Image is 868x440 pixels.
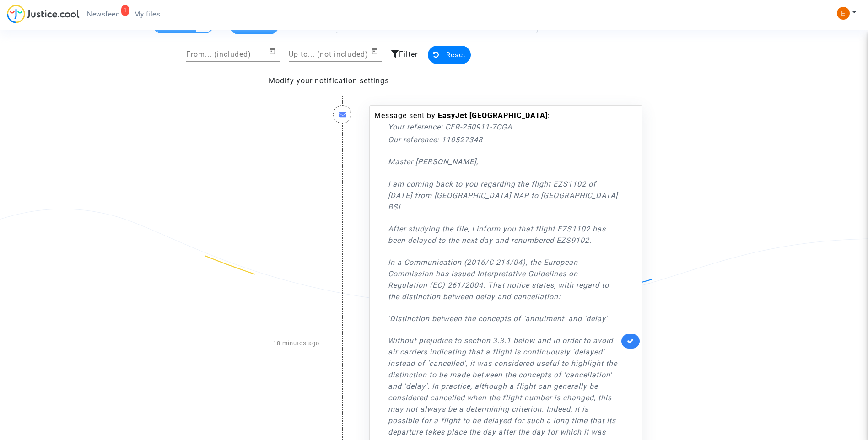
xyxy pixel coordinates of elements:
img: ACg8ocIeiFvHKe4dA5oeRFd_CiCnuxWUEc1A2wYhRJE3TTWt=s96-c [837,7,850,20]
img: jc-logo.svg [7,5,80,23]
div: 1 [121,5,129,16]
button: Open calendar [269,46,280,57]
p: Your reference: CFR-250911-7CGA [388,121,619,133]
button: Reset [428,46,471,64]
b: EasyJet [GEOGRAPHIC_DATA] [438,111,548,120]
button: Open calendar [371,46,382,57]
span: Reset [446,51,466,59]
p: In a Communication (2016/C 214/04), the European Commission has issued Interpretative Guidelines ... [388,257,619,302]
p: Our reference: 110527348 [388,134,619,145]
span: Filter [399,50,418,59]
p: 'Distinction between the concepts of 'annulment' and 'delay' [388,313,619,324]
span: My files [134,10,160,18]
p: After studying the file, I inform you that flight EZS1102 has been delayed to the next day and re... [388,223,619,246]
a: My files [127,7,167,21]
p: Master [PERSON_NAME], [388,156,619,167]
a: 1Newsfeed [80,7,127,21]
a: Modify your notification settings [269,76,389,85]
span: Newsfeed [87,10,119,18]
p: I am coming back to you regarding the flight EZS1102 of [DATE] from [GEOGRAPHIC_DATA] NAP to [GEO... [388,178,619,213]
